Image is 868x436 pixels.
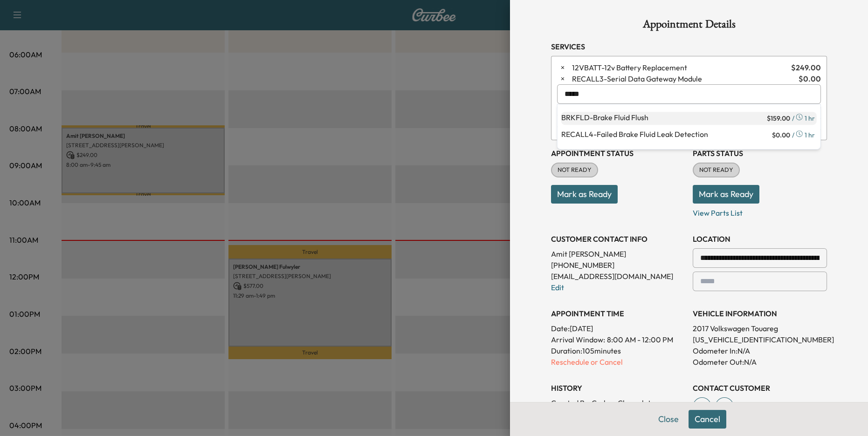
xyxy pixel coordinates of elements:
h3: Services [551,41,827,52]
h3: CUSTOMER CONTACT INFO [551,233,685,245]
div: / 1 hr [770,129,817,142]
p: Odometer In: N/A [693,345,827,356]
p: [US_VEHICLE_IDENTIFICATION_NUMBER] [693,334,827,345]
p: Brake Fluid Flush [561,112,765,125]
h3: CONTACT CUSTOMER [693,382,827,394]
p: Failed Brake Fluid Leak Detection [561,129,770,142]
span: $ 0.00 [799,73,821,84]
p: View Parts List [693,204,827,218]
p: Duration: 105 minutes [551,345,685,356]
span: 12v Battery Replacement [572,62,787,73]
p: Date: [DATE] [551,323,685,334]
button: Close [652,410,685,429]
a: Edit [551,283,564,292]
h3: Appointment Status [551,148,685,159]
h1: Appointment Details [551,19,827,34]
h3: History [551,382,685,394]
h3: APPOINTMENT TIME [551,308,685,319]
span: NOT READY [694,165,739,175]
p: Amit [PERSON_NAME] [551,248,685,259]
span: $ 0.00 [772,130,790,140]
p: Arrival Window: [551,334,685,345]
h3: Parts Status [693,148,827,159]
span: NOT READY [552,165,597,175]
p: [EMAIL_ADDRESS][DOMAIN_NAME] [551,271,685,282]
h3: VEHICLE INFORMATION [693,308,827,319]
span: 8:00 AM - 12:00 PM [607,334,673,345]
button: Cancel [689,410,726,429]
p: 2017 Volkswagen Touareg [693,323,827,334]
div: / 1 hr [765,112,817,125]
button: Mark as Ready [693,185,759,204]
h3: LOCATION [693,233,827,245]
p: Odometer Out: N/A [693,356,827,368]
span: $ 159.00 [767,114,790,123]
span: $ 249.00 [791,62,821,73]
p: Created By : Curbee Chevrolet [551,397,685,409]
p: [PHONE_NUMBER] [551,259,685,271]
button: Mark as Ready [551,185,618,204]
span: Serial Data Gateway Module [572,73,795,84]
p: Reschedule or Cancel [551,356,685,368]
